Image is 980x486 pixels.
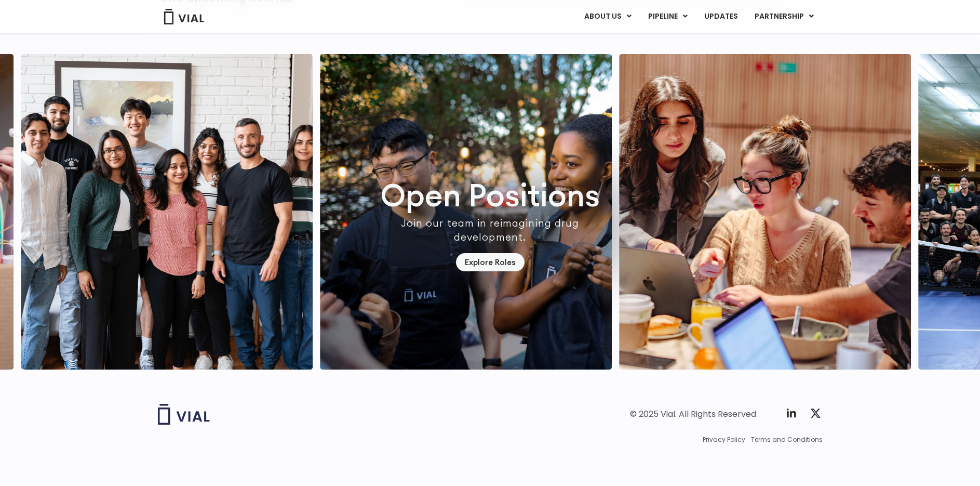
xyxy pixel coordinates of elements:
a: Terms and Conditions [751,435,823,444]
div: 7 / 7 [21,54,313,370]
a: PARTNERSHIPMenu Toggle [746,8,822,25]
img: http://Group%20of%20people%20smiling%20wearing%20aprons [320,54,612,370]
a: ABOUT USMenu Toggle [576,8,639,25]
div: © 2025 Vial. All Rights Reserved [630,409,756,420]
div: 1 / 7 [320,54,612,370]
div: 2 / 7 [619,54,911,370]
a: Explore Roles [456,253,525,271]
a: PIPELINEMenu Toggle [640,8,695,25]
img: http://Group%20of%20smiling%20people%20posing%20for%20a%20picture [21,54,313,370]
img: Vial Logo [163,9,205,24]
img: Vial logo wih "Vial" spelled out [158,404,210,425]
a: UPDATES [696,8,746,25]
a: Privacy Policy [703,435,745,444]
